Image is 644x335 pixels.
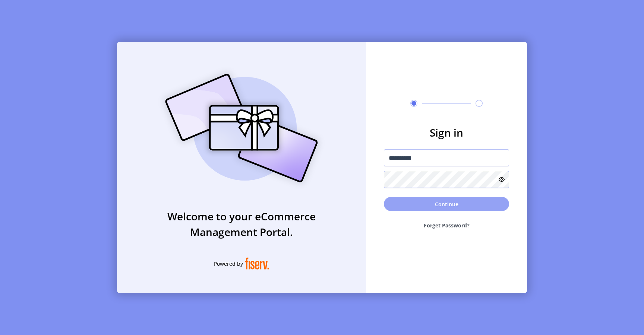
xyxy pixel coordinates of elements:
[154,66,329,191] img: card_Illustration.svg
[214,260,243,268] span: Powered by
[384,197,509,211] button: Continue
[384,216,509,235] button: Forget Password?
[384,125,509,140] h3: Sign in
[117,208,366,240] h3: Welcome to your eCommerce Management Portal.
